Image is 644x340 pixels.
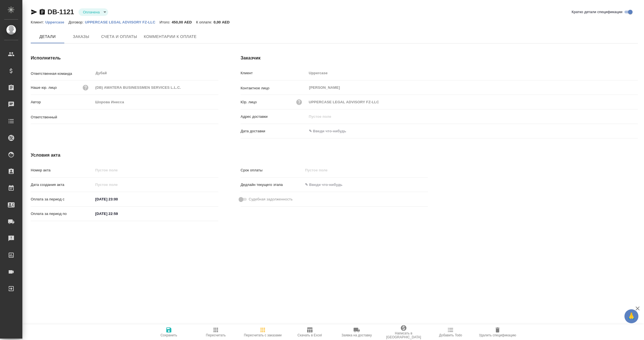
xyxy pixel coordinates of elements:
[31,167,93,173] p: Номер акта
[101,33,137,40] span: Счета и оплаты
[196,20,214,24] p: К оплате:
[31,152,428,159] h4: Условия акта
[241,55,638,61] h4: Заказчик
[68,33,94,40] span: Заказы
[31,9,37,15] button: Скопировать ссылку для ЯМессенджера
[241,85,307,91] p: Контактное лицо
[241,99,257,105] p: Юр. лицо
[31,211,93,217] p: Оплата за период по
[241,114,307,119] p: Адрес доставки
[214,20,234,24] p: 0,00 AED
[160,20,172,24] p: Итого:
[85,20,160,24] a: UPPERCASE LEGAL ADVISORY FZ-LLC
[241,128,307,134] p: Дата доставки
[93,83,218,92] input: Пустое поле
[34,33,61,40] span: Детали
[303,166,352,174] input: Пустое поле
[79,8,108,16] div: Оплачена
[572,9,622,15] span: Кратко детали спецификации
[31,71,93,76] p: Ответственная команда
[624,309,638,323] button: 🙏
[93,210,142,218] input: ✎ Введи что-нибудь
[31,197,93,202] p: Оплата за период с
[627,310,636,322] span: 🙏
[31,55,218,61] h4: Исполнитель
[303,181,352,189] input: ✎ Введи что-нибудь
[31,114,93,120] p: Ответственный
[93,195,142,203] input: ✎ Введи что-нибудь
[93,98,218,106] input: Пустое поле
[48,8,74,16] a: DB-1121
[31,20,45,24] p: Клиент:
[39,9,46,15] button: Скопировать ссылку
[93,166,218,174] input: Пустое поле
[45,20,68,24] a: Uppercase
[31,182,93,188] p: Дата создания акта
[31,99,93,105] p: Автор
[307,127,356,135] input: ✎ Введи что-нибудь
[241,182,303,188] p: Дедлайн текущего этапа
[241,70,307,76] p: Клиент
[144,33,197,40] span: Комментарии к оплате
[241,167,303,173] p: Срок оплаты
[307,98,638,106] input: Пустое поле
[68,20,85,24] p: Договор:
[307,69,638,77] input: Пустое поле
[172,20,196,24] p: 450,00 AED
[249,197,293,202] span: Судебная задолженность
[307,112,638,121] input: Пустое поле
[81,10,101,15] button: Оплачена
[31,85,57,90] p: Наше юр. лицо
[93,181,142,189] input: Пустое поле
[215,116,216,117] button: Open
